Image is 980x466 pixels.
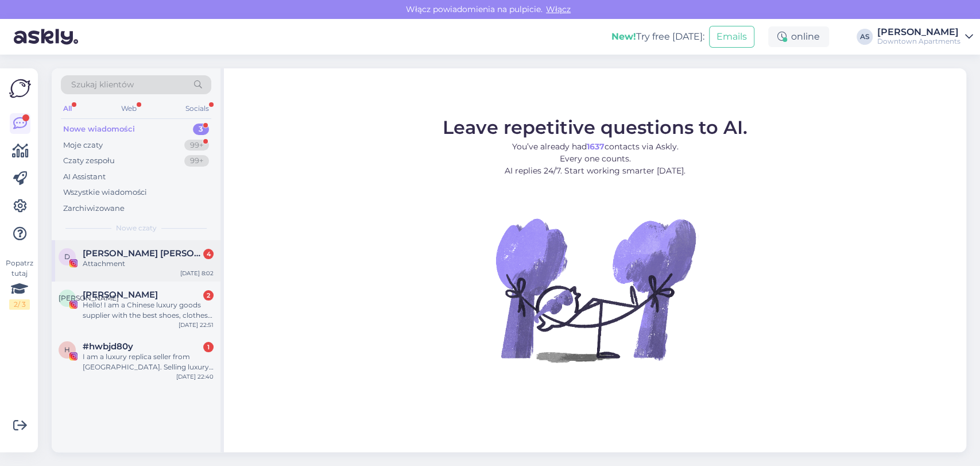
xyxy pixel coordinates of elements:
[443,141,747,177] p: You’ve already had contacts via Askly. Every one counts. AI replies 24/7. Start working smarter [...
[180,269,214,278] div: [DATE] 8:02
[184,155,209,167] div: 99+
[203,249,214,259] div: 4
[64,252,70,261] span: D
[119,101,139,116] div: Web
[63,171,106,183] div: AI Assistant
[63,124,135,135] div: Nowe wiadomości
[83,300,214,321] div: Hello! I am a Chinese luxury goods supplier with the best shoes, clothes, pants, jewelry, bags, g...
[83,352,214,372] div: I am a luxury replica seller from [GEOGRAPHIC_DATA]. Selling luxury replicas including shoes, bag...
[83,259,214,269] div: Attachment
[877,28,973,46] a: [PERSON_NAME]Downtown Apartments
[203,290,214,301] div: 2
[83,341,133,352] span: #hwbjd80y
[63,140,103,151] div: Moje czaty
[768,26,829,47] div: online
[877,28,960,37] div: [PERSON_NAME]
[83,290,158,300] span: 赵翰林
[83,248,202,259] span: Dominika Krzyszkowska Makijaż•Pielęgnacja•Moda
[61,101,74,116] div: All
[116,223,157,233] span: Nowe czaty
[64,345,70,354] span: h
[193,124,209,135] div: 3
[543,4,574,14] span: Włącz
[857,29,873,45] div: AS
[184,140,209,151] div: 99+
[709,26,754,48] button: Emails
[587,141,605,152] b: 1637
[59,294,119,302] span: [PERSON_NAME]
[183,101,211,116] div: Socials
[611,30,704,44] div: Try free [DATE]:
[9,258,30,310] div: Popatrz tutaj
[443,116,747,138] span: Leave repetitive questions to AI.
[63,203,125,214] div: Zarchiwizowane
[63,187,147,198] div: Wszystkie wiadomości
[611,31,636,42] b: New!
[179,321,214,329] div: [DATE] 22:51
[203,342,214,352] div: 1
[492,186,699,393] img: No Chat active
[71,79,134,91] span: Szukaj klientów
[877,37,960,46] div: Downtown Apartments
[9,78,31,99] img: Askly Logo
[9,299,30,310] div: 2 / 3
[63,155,115,167] div: Czaty zespołu
[176,372,214,381] div: [DATE] 22:40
